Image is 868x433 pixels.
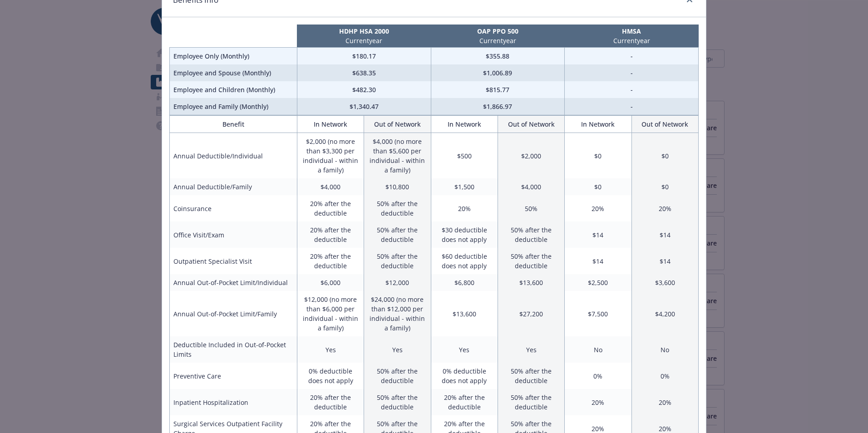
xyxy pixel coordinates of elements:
th: Out of Network [631,116,698,133]
td: 20% [631,389,698,415]
td: $6,000 [297,274,364,291]
td: $14 [565,221,631,248]
td: Annual Deductible/Family [170,178,297,195]
td: $355.88 [431,48,565,65]
td: 20% after the deductible [297,248,364,274]
td: $815.77 [431,81,565,98]
td: Deductible Included in Out-of-Pocket Limits [170,336,297,363]
th: In Network [297,116,364,133]
td: 20% [631,195,698,221]
td: $482.30 [297,81,431,98]
p: HDHP HSA 2000 [299,26,429,36]
td: 50% after the deductible [498,389,564,415]
td: No [565,336,631,363]
th: intentionally left blank [170,25,297,48]
td: $0 [565,178,631,195]
td: $180.17 [297,48,431,65]
td: 0% [631,363,698,389]
td: $3,600 [631,274,698,291]
td: - [565,98,699,115]
td: 50% after the deductible [364,363,431,389]
td: $12,000 [364,274,431,291]
td: $27,200 [498,291,564,336]
td: 20% after the deductible [431,389,498,415]
td: 50% after the deductible [498,221,564,248]
td: Coinsurance [170,195,297,221]
td: Annual Out-of-Pocket Limit/Family [170,291,297,336]
td: $10,800 [364,178,431,195]
p: Current year [567,36,697,45]
td: $13,600 [498,274,564,291]
td: Yes [297,336,364,363]
td: Yes [364,336,431,363]
td: $2,000 (no more than $3,300 per individual - within a family) [297,133,364,179]
td: 50% after the deductible [498,248,564,274]
td: $4,200 [631,291,698,336]
td: Annual Out-of-Pocket Limit/Individual [170,274,297,291]
p: Current year [299,36,429,45]
td: 50% after the deductible [364,248,431,274]
td: Preventive Care [170,363,297,389]
td: $4,000 [297,178,364,195]
th: Benefit [170,116,297,133]
td: Annual Deductible/Individual [170,133,297,179]
td: 50% [498,195,564,221]
td: $2,500 [565,274,631,291]
td: - [565,81,699,98]
td: $1,006.89 [431,64,565,81]
td: $1,866.97 [431,98,565,115]
td: $4,000 (no more than $5,600 per individual - within a family) [364,133,431,179]
td: 0% [565,363,631,389]
td: $24,000 (no more than $12,000 per individual - within a family) [364,291,431,336]
td: 50% after the deductible [364,195,431,221]
td: $638.35 [297,64,431,81]
td: 0% deductible does not apply [297,363,364,389]
td: - [565,64,699,81]
td: $4,000 [498,178,564,195]
p: Current year [433,36,563,45]
td: 20% [565,389,631,415]
td: $14 [631,248,698,274]
td: $7,500 [565,291,631,336]
td: $2,000 [498,133,564,179]
td: $30 deductible does not apply [431,221,498,248]
td: 20% after the deductible [297,389,364,415]
td: - [565,48,699,65]
td: $0 [631,133,698,179]
td: 50% after the deductible [498,363,564,389]
td: Yes [431,336,498,363]
td: $1,340.47 [297,98,431,115]
td: Employee and Spouse (Monthly) [170,64,297,81]
td: Office Visit/Exam [170,221,297,248]
td: $6,800 [431,274,498,291]
th: In Network [565,116,631,133]
td: No [631,336,698,363]
td: $60 deductible does not apply [431,248,498,274]
td: $14 [631,221,698,248]
td: $12,000 (no more than $6,000 per individual - within a family) [297,291,364,336]
td: 20% [565,195,631,221]
td: $500 [431,133,498,179]
th: In Network [431,116,498,133]
td: Outpatient Specialist Visit [170,248,297,274]
td: Employee and Children (Monthly) [170,81,297,98]
th: Out of Network [364,116,431,133]
td: Yes [498,336,564,363]
td: 0% deductible does not apply [431,363,498,389]
td: Employee and Family (Monthly) [170,98,297,115]
p: HMSA [567,26,697,36]
th: Out of Network [498,116,564,133]
td: $13,600 [431,291,498,336]
td: 20% after the deductible [297,221,364,248]
td: $14 [565,248,631,274]
td: Employee Only (Monthly) [170,48,297,65]
td: 50% after the deductible [364,221,431,248]
td: 50% after the deductible [364,389,431,415]
td: 20% after the deductible [297,195,364,221]
p: OAP PPO 500 [433,26,563,36]
td: Inpatient Hospitalization [170,389,297,415]
td: $1,500 [431,178,498,195]
td: $0 [631,178,698,195]
td: 20% [431,195,498,221]
td: $0 [565,133,631,179]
